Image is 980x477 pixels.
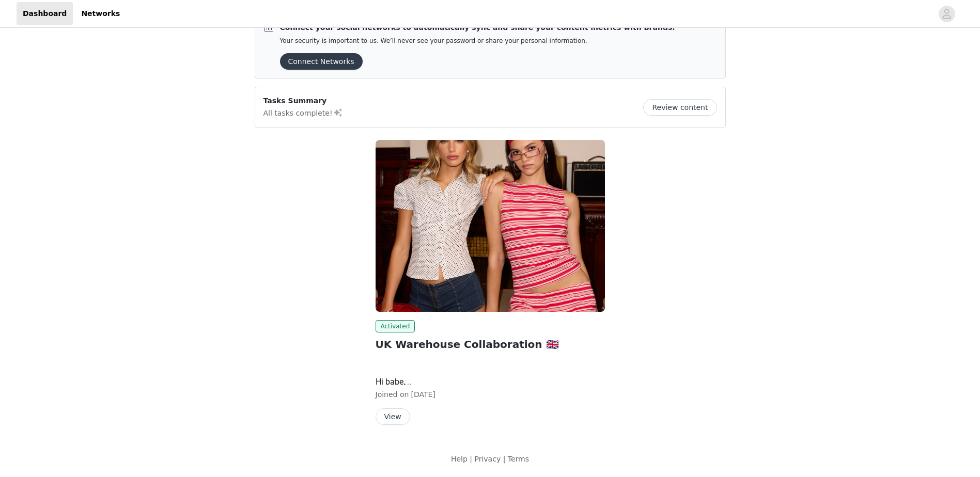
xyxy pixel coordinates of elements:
div: avatar [942,6,952,22]
p: All tasks complete! [263,106,343,119]
span: Activated [376,320,415,332]
h2: UK Warehouse Collaboration 🇬🇧 [376,337,605,352]
img: Edikted [376,140,605,312]
p: Tasks Summary [263,96,343,106]
button: Connect Networks [280,53,363,70]
span: | [503,455,506,463]
span: Joined on [376,390,409,399]
a: View [376,413,410,421]
a: Help [451,455,468,463]
a: Terms [508,455,529,463]
button: Review content [643,99,717,116]
a: Privacy [474,455,501,463]
span: | [470,455,472,463]
a: Dashboard [17,2,73,25]
button: View [376,408,410,425]
p: Your security is important to us. We’ll never see your password or share your personal information. [280,37,675,45]
span: [DATE] [411,390,435,399]
span: Hi babe, [376,377,412,387]
a: Networks [75,2,126,25]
